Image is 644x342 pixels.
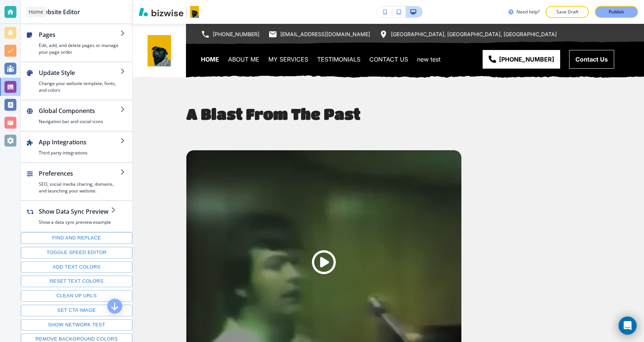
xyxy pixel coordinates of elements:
[317,49,360,70] p: TESTIMONIALS
[21,232,132,244] button: Find and replace
[21,62,132,100] button: Update StyleChange your website template, fonts, and colors
[619,317,637,335] div: Open Intercom Messenger
[39,207,111,216] h2: Show Data Sync Preview
[39,42,120,56] h4: Edit, add, and delete pages or manage your page order
[21,24,132,62] button: PagesEdit, add, and delete pages or manage your page order
[546,6,589,18] button: Save Draft
[39,138,120,147] h2: App Integrations
[517,9,540,15] h3: Need help?
[39,169,120,178] h2: Preferences
[21,132,132,162] button: App IntegrationsThird party integrations
[21,163,132,200] button: PreferencesSEO, social media sharing, domains, and launching your website.
[21,261,132,273] button: Add text colors
[21,276,132,287] button: Reset text colors
[21,319,132,331] button: Show network test
[213,30,259,38] span: [PHONE_NUMBER]
[391,30,557,38] span: [GEOGRAPHIC_DATA], [GEOGRAPHIC_DATA], [GEOGRAPHIC_DATA]
[139,7,183,16] img: Bizwise Logo
[190,6,199,18] img: Your Logo
[186,104,386,123] h2: A Blast From The Past
[39,181,120,194] h4: SEO, social media sharing, domains, and launching your website.
[595,6,638,18] button: Publish
[29,8,43,16] p: Home
[555,9,579,15] p: Save Draft
[268,24,370,44] a: [EMAIL_ADDRESS][DOMAIN_NAME]
[39,7,80,16] h2: Website Editor
[21,100,132,131] button: Global ComponentsNavigation bar and social icons
[39,150,120,156] h4: Third party integrations
[201,49,219,70] p: HOME
[21,247,132,258] button: Toggle speed editor
[417,49,441,70] p: new test
[21,201,123,232] button: Show Data Sync PreviewShow a data sync preview example
[39,219,111,226] h4: Show a data sync preview example
[369,49,408,70] p: CONTACT US
[609,9,624,15] p: Publish
[268,49,308,70] p: MY SERVICES
[39,80,120,94] h4: Change your website template, fonts, and colors
[280,30,370,38] span: [EMAIL_ADDRESS][DOMAIN_NAME]
[39,30,120,39] h2: Pages
[379,24,557,44] a: [GEOGRAPHIC_DATA], [GEOGRAPHIC_DATA], [GEOGRAPHIC_DATA]
[569,50,614,69] button: Contact Us
[21,290,132,302] button: Clean up URLs
[483,50,560,69] a: [PHONE_NUMBER]
[228,49,259,70] p: ABOUT ME
[39,68,120,77] h2: Update Style
[39,106,120,115] h2: Global Components
[21,305,132,316] button: Set CTA image
[148,35,171,66] img: Neil's Web Design
[201,24,259,44] a: [PHONE_NUMBER]
[39,118,120,125] h4: Navigation bar and social icons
